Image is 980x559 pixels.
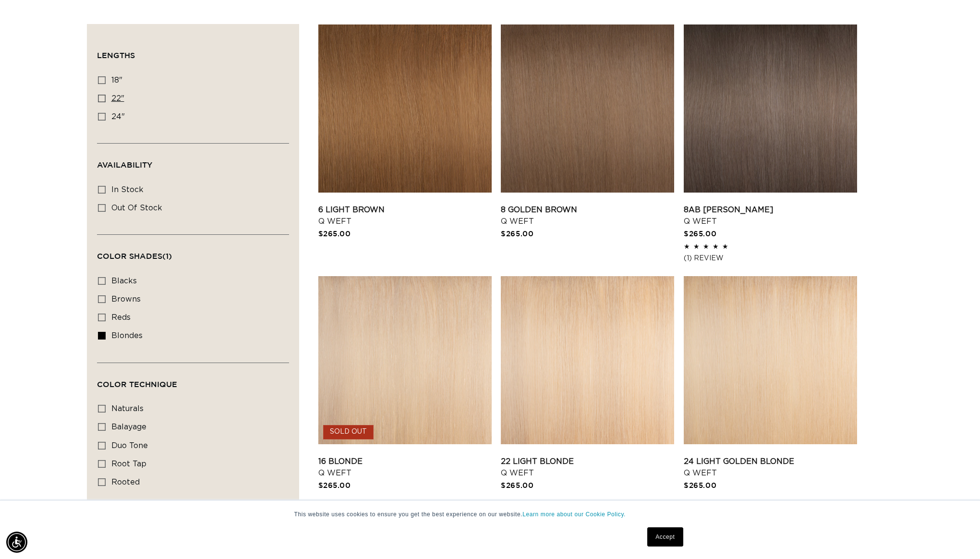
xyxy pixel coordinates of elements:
[111,405,144,413] span: naturals
[111,442,148,450] span: duo tone
[111,76,122,84] span: 18"
[111,332,143,340] span: blondes
[97,380,177,389] span: Color Technique
[318,456,492,479] a: 16 Blonde Q Weft
[111,186,144,194] span: In stock
[162,252,172,260] span: (1)
[932,513,980,559] iframe: Chat Widget
[294,510,686,519] p: This website uses cookies to ensure you get the best experience on our website.
[97,160,152,169] span: Availability
[97,34,289,69] summary: Lengths (0 selected)
[97,363,289,398] summary: Color Technique (0 selected)
[111,113,125,121] span: 24"
[97,235,289,269] summary: Color Shades (1 selected)
[97,252,172,260] span: Color Shades
[111,95,124,102] span: 22"
[111,277,137,285] span: blacks
[111,204,162,212] span: Out of stock
[111,478,140,486] span: rooted
[684,456,857,479] a: 24 Light Golden Blonde Q Weft
[111,295,141,303] span: browns
[97,144,289,178] summary: Availability (0 selected)
[6,532,27,553] div: Accessibility Menu
[111,460,146,468] span: root tap
[97,51,135,60] span: Lengths
[111,314,131,321] span: reds
[684,204,857,227] a: 8AB [PERSON_NAME] Q Weft
[501,456,674,479] a: 22 Light Blonde Q Weft
[522,511,626,518] a: Learn more about our Cookie Policy.
[318,204,492,227] a: 6 Light Brown Q Weft
[501,204,674,227] a: 8 Golden Brown Q Weft
[111,423,146,431] span: balayage
[647,527,683,547] a: Accept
